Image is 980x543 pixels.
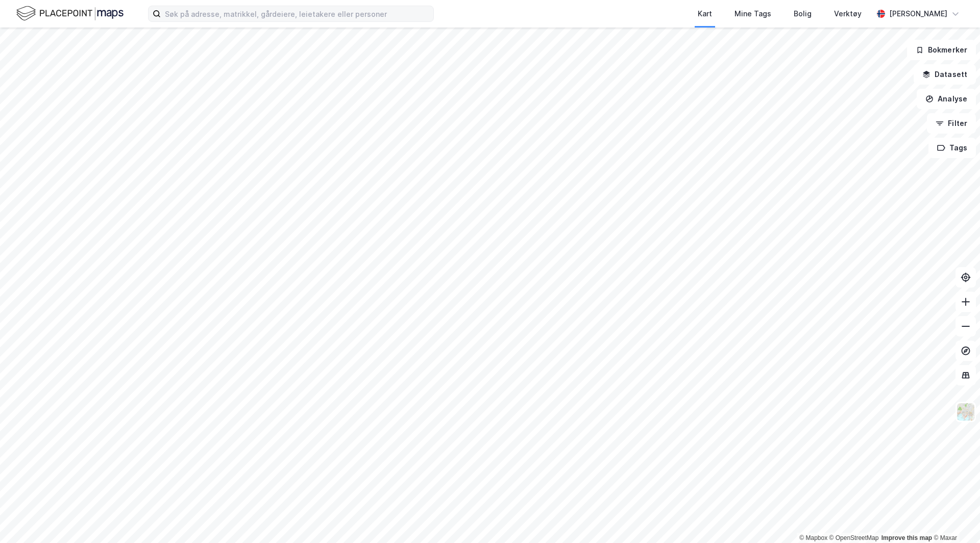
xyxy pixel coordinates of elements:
input: Søk på adresse, matrikkel, gårdeiere, leietakere eller personer [161,6,433,21]
button: Filter [927,113,976,134]
div: Kart [698,8,712,20]
a: Improve this map [881,534,932,541]
button: Bokmerker [907,40,976,60]
div: [PERSON_NAME] [889,8,947,20]
button: Datasett [914,64,976,85]
a: OpenStreetMap [829,534,879,541]
iframe: Chat Widget [929,494,980,543]
a: Mapbox [799,534,827,541]
img: Z [956,402,975,422]
div: Kontrollprogram for chat [929,494,980,543]
div: Mine Tags [734,8,771,20]
div: Verktøy [834,8,862,20]
img: logo.f888ab2527a4732fd821a326f86c7f29.svg [16,5,124,22]
div: Bolig [794,8,812,20]
button: Analyse [917,89,976,109]
button: Tags [928,138,976,158]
